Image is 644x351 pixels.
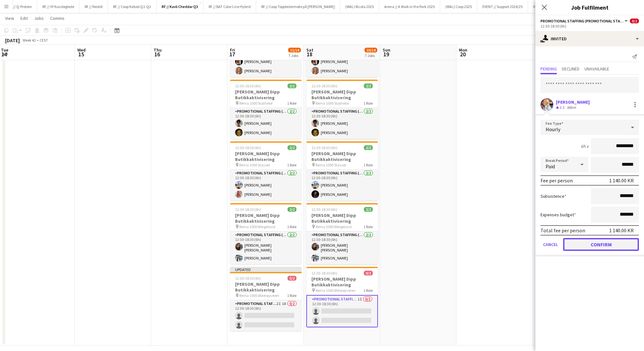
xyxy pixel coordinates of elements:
[540,177,573,184] div: Fee per person
[316,163,346,167] span: Rema 1000 Stavset
[311,271,337,275] span: 12:30-18:30 (6h)
[230,151,302,162] h3: [PERSON_NAME] Dipp Butikkaktivisering
[316,288,356,293] span: Rema 1000 Østerøyveien
[364,288,373,293] span: 1 Role
[153,51,162,58] span: 16
[311,84,337,88] span: 12:30-18:30 (6h)
[3,14,17,22] a: View
[235,207,261,212] span: 12:30-18:30 (6h)
[230,267,302,331] app-job-card: Updated12:30-18:30 (6h)0/2[PERSON_NAME] Dipp Butikkaktivisering Rema 1000 Østerøyveien1 RolePromo...
[306,108,378,139] app-card-role: Promotional Staffing (Promotional Staff)2/212:30-18:30 (6h)[PERSON_NAME][PERSON_NAME]
[37,0,80,13] button: RF // VY Kundeglede
[287,276,296,281] span: 0/2
[306,151,378,162] h3: [PERSON_NAME] Dipp Butikkaktivisering
[364,48,377,52] span: 10/14
[5,15,14,21] span: View
[477,0,528,13] button: EVENT // Support 2024/25
[364,84,373,88] span: 2/2
[32,14,46,22] a: Jobs
[80,0,108,13] button: RF // Nestlé
[50,15,65,21] span: Comms
[230,300,302,331] app-card-role: Promotional Staffing (Promotional Staff)2I1A0/212:30-18:30 (6h)
[316,101,349,106] span: Rema 1000 Stathelle
[556,99,590,105] div: [PERSON_NAME]
[76,51,86,58] span: 15
[4,0,37,13] button: RF // Q-Protein
[630,19,639,23] span: 0/2
[5,37,20,44] div: [DATE]
[239,224,275,229] span: Rema 1000 Wergeland
[288,48,301,52] span: 11/14
[306,80,378,139] app-job-card: 12:30-18:30 (6h)2/2[PERSON_NAME] Dipp Butikkaktivisering Rema 1000 Stathelle1 RolePromotional Sta...
[382,51,390,58] span: 19
[21,38,37,43] span: Week 42
[230,170,302,201] app-card-role: Promotional Staffing (Promotional Staff)2/212:30-18:30 (6h)[PERSON_NAME][PERSON_NAME]
[585,67,609,71] span: Unavailable
[230,46,302,77] app-card-role: Promotional Staffing (Promotional Staff)2/212:30-18:30 (6h)[PERSON_NAME][PERSON_NAME]
[306,46,378,77] app-card-role: Promotional Staffing (Promotional Staff)2/212:30-18:30 (6h)[PERSON_NAME][PERSON_NAME]
[230,80,302,139] app-job-card: 12:30-18:30 (6h)2/2[PERSON_NAME] Dipp Butikkaktivisering Rema 1000 Stathelle1 RolePromotional Sta...
[306,267,378,327] app-job-card: 12:30-18:30 (6h)0/2[PERSON_NAME] Dipp Butikkaktivisering Rema 1000 Østerøyveien1 RolePromotional ...
[528,0,581,13] button: RF // [GEOGRAPHIC_DATA]
[230,267,302,272] div: Updated
[235,276,261,281] span: 12:30-18:30 (6h)
[287,145,296,150] span: 2/2
[230,212,302,224] h3: [PERSON_NAME] Dipp Butikkaktivisering
[316,224,352,229] span: Rema 1000 Wergeland
[154,47,162,53] span: Thu
[306,47,313,53] span: Sat
[287,224,296,229] span: 1 Role
[540,24,639,28] div: 12:30-18:30 (6h)
[364,101,373,106] span: 1 Role
[287,163,296,167] span: 1 Role
[311,207,337,212] span: 12:30-18:30 (6h)
[77,47,86,53] span: Wed
[365,53,377,58] div: 7 Jobs
[440,0,477,13] button: (WAL) Coop 2025
[230,281,302,293] h3: [PERSON_NAME] Dipp Butikkaktivisering
[540,238,561,251] button: Cancel
[288,53,301,58] div: 7 Jobs
[563,238,639,251] button: Confirm
[383,47,390,53] span: Sun
[18,14,30,22] a: Edit
[1,47,8,53] span: Tue
[229,51,235,58] span: 17
[340,0,379,13] button: (WAL) Ricola 2025
[235,145,261,150] span: 12:30-18:30 (6h)
[306,141,378,201] app-job-card: 12:30-18:30 (6h)2/2[PERSON_NAME] Dipp Butikkaktivisering Rema 1000 Stavset1 RolePromotional Staff...
[235,84,261,88] span: 12:30-18:30 (6h)
[20,15,28,21] span: Edit
[230,141,302,201] app-job-card: 12:30-18:30 (6h)2/2[PERSON_NAME] Dipp Butikkaktivisering Rema 1000 Stavset1 RolePromotional Staff...
[540,212,576,218] label: Expenses budget
[108,0,157,13] button: RF // Coop Kebab Q1-Q2
[239,163,270,167] span: Rema 1000 Stavset
[364,271,373,275] span: 0/2
[40,38,48,43] div: CEST
[364,145,373,150] span: 2/2
[609,177,634,184] div: 1 140.00 KR
[535,3,644,12] h3: Job Fulfilment
[534,51,543,58] span: 21
[34,15,44,21] span: Jobs
[157,0,203,13] button: RF // Kavli Cheddar Q3
[306,295,378,327] app-card-role: Promotional Staffing (Promotional Staff)1I0/212:30-18:30 (6h)
[540,193,566,199] label: Subsistence
[256,0,340,13] button: RF // Coop Toppledermøte på [PERSON_NAME]
[535,31,644,46] div: Invited
[458,51,467,58] span: 20
[287,101,296,106] span: 1 Role
[239,293,279,298] span: Rema 1000 Østerøyveien
[364,207,373,212] span: 2/2
[546,163,555,170] span: Paid
[230,89,302,100] h3: [PERSON_NAME] Dipp Butikkaktivisering
[306,170,378,201] app-card-role: Promotional Staffing (Promotional Staff)2/212:30-18:30 (6h)[PERSON_NAME][PERSON_NAME]
[562,67,579,71] span: Declined
[230,108,302,139] app-card-role: Promotional Staffing (Promotional Staff)2/212:30-18:30 (6h)[PERSON_NAME][PERSON_NAME]
[230,203,302,264] div: 12:30-18:30 (6h)2/2[PERSON_NAME] Dipp Butikkaktivisering Rema 1000 Wergeland1 RolePromotional Sta...
[581,143,588,149] div: 6h x
[560,105,564,110] span: 3.5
